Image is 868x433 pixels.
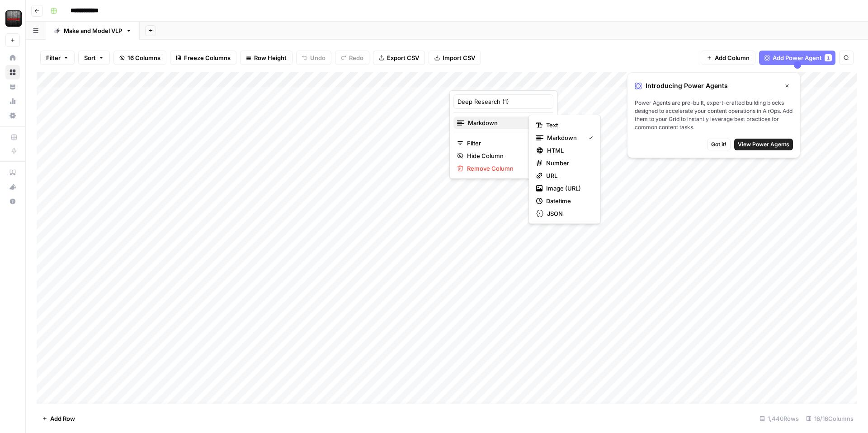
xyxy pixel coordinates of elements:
span: Datetime [546,196,590,205]
span: Number [546,158,590,168]
span: Image (URL) [546,184,590,193]
span: HTML [547,146,590,155]
span: Markdown [547,133,581,142]
span: Markdown [468,118,537,127]
span: URL [546,171,590,180]
span: JSON [547,209,590,218]
span: Text [546,121,590,130]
